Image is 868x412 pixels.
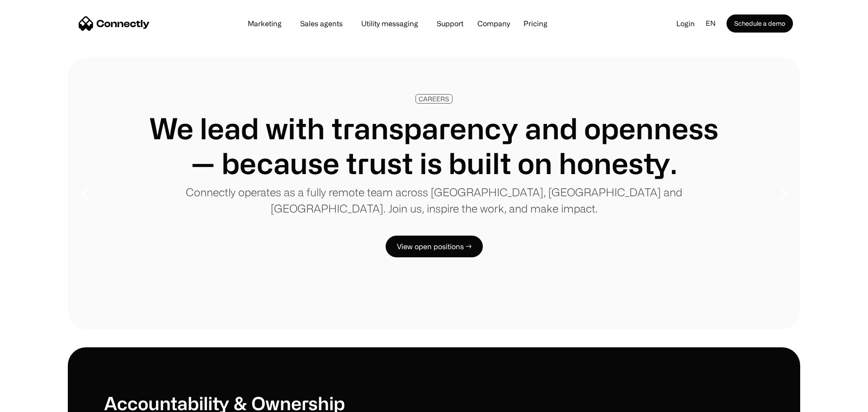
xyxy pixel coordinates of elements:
a: View open positions → [386,236,483,257]
div: CAREERS [419,95,449,102]
a: Schedule a demo [726,14,793,33]
a: Sales agents [293,20,350,27]
a: Marketing [241,20,289,27]
a: Login [669,17,702,30]
a: Utility messaging [354,20,425,27]
p: Connectly operates as a fully remote team across [GEOGRAPHIC_DATA], [GEOGRAPHIC_DATA] and [GEOGRA... [140,184,728,217]
div: Company [477,17,510,30]
a: Pricing [516,20,555,27]
div: en [706,17,716,30]
a: Support [429,20,471,27]
h1: We lead with transparency and openness — because trust is built on honesty. [140,111,728,180]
